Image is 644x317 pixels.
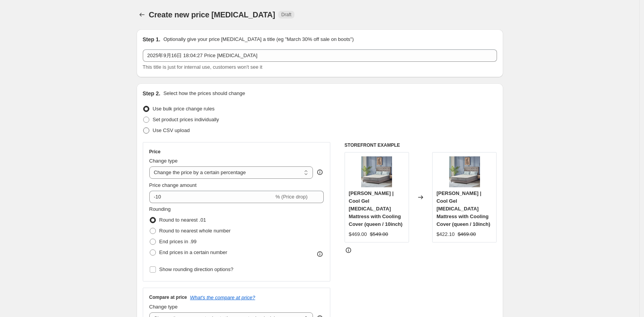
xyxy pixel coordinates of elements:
div: help [316,168,324,176]
span: Change type [149,304,178,310]
p: Select how the prices should change [163,90,245,97]
span: End prices in a certain number [159,249,227,255]
img: 9a3d43f4-e9c2-4c65-b832-8ee546666f21.7af95174c055b34ce056da7847ed1f7a_80x.jpg [361,156,392,187]
div: $469.00 [349,231,367,238]
span: Price change amount [149,182,197,188]
h3: Compare at price [149,294,187,300]
span: Set product prices individually [153,117,219,122]
span: [PERSON_NAME] | Cool Gel [MEDICAL_DATA] Mattress with Cooling Cover (queen / 10inch) [436,190,490,227]
span: This title is just for internal use, customers won't see it [143,64,262,70]
h2: Step 1. [143,36,161,43]
span: Round to nearest .01 [159,217,206,223]
input: -15 [149,191,274,203]
span: Draft [281,12,291,18]
img: 9a3d43f4-e9c2-4c65-b832-8ee546666f21.7af95174c055b34ce056da7847ed1f7a_80x.jpg [449,156,480,187]
h3: Price [149,149,161,155]
span: Change type [149,158,178,164]
p: Optionally give your price [MEDICAL_DATA] a title (eg "March 30% off sale on boots") [163,36,353,43]
span: Round to nearest whole number [159,228,231,234]
button: Price change jobs [137,9,147,20]
span: Rounding [149,206,171,212]
span: Use bulk price change rules [153,106,215,112]
strike: $469.00 [458,231,476,238]
strike: $549.00 [370,231,388,238]
span: End prices in .99 [159,239,197,244]
h2: Step 2. [143,90,161,97]
span: [PERSON_NAME] | Cool Gel [MEDICAL_DATA] Mattress with Cooling Cover (queen / 10inch) [349,190,402,227]
span: Show rounding direction options? [159,266,233,272]
span: % (Price drop) [276,194,308,200]
span: Use CSV upload [153,127,190,133]
input: 30% off holiday sale [143,49,497,62]
h6: STOREFRONT EXAMPLE [345,142,497,148]
div: $422.10 [436,231,455,238]
button: What's the compare at price? [190,295,255,300]
span: Create new price [MEDICAL_DATA] [149,10,276,19]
